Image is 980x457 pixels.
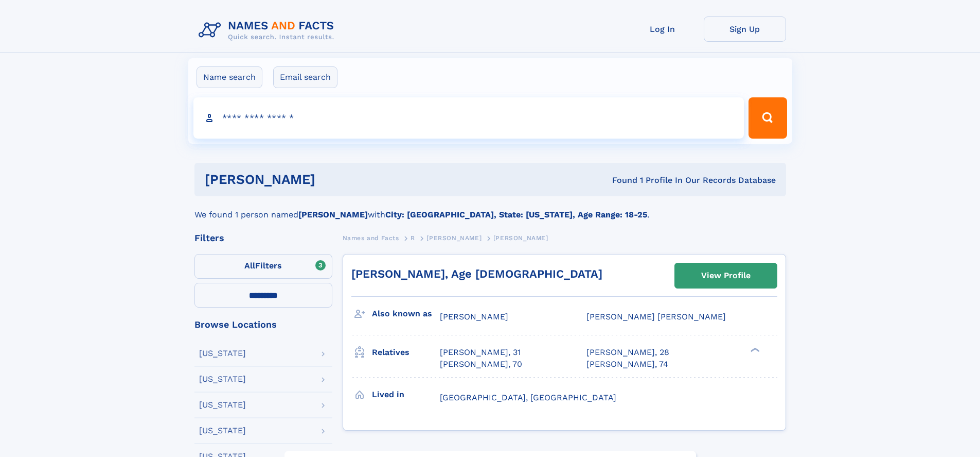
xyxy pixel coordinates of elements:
img: Logo Names and Facts [194,16,343,44]
div: [US_STATE] [199,401,246,409]
div: [US_STATE] [199,427,246,435]
div: We found 1 person named with . [194,196,786,221]
span: [PERSON_NAME] [493,234,548,242]
label: Email search [273,66,337,88]
span: [PERSON_NAME] [440,312,508,321]
a: [PERSON_NAME] [426,231,482,244]
a: [PERSON_NAME], Age [DEMOGRAPHIC_DATA] [351,267,602,280]
b: [PERSON_NAME] [298,210,368,219]
h1: [PERSON_NAME] [205,173,464,186]
div: ❯ [748,347,760,353]
div: [US_STATE] [199,375,246,383]
h3: Relatives [372,344,440,361]
div: Browse Locations [194,320,332,329]
b: City: [GEOGRAPHIC_DATA], State: [US_STATE], Age Range: 18-25 [385,210,647,219]
a: Sign Up [704,16,786,42]
span: R [411,234,415,242]
a: View Profile [675,263,777,288]
span: [PERSON_NAME] [426,234,482,242]
span: [PERSON_NAME] [PERSON_NAME] [586,312,726,321]
label: Name search [197,66,262,88]
button: Search Button [749,97,787,139]
a: Log In [621,16,704,42]
input: search input [193,97,744,139]
h3: Lived in [372,386,440,403]
a: R [411,231,415,244]
label: Filters [194,254,332,279]
a: [PERSON_NAME], 31 [440,347,521,358]
a: [PERSON_NAME], 74 [586,359,668,370]
span: [GEOGRAPHIC_DATA], [GEOGRAPHIC_DATA] [440,393,616,402]
div: Found 1 Profile In Our Records Database [464,175,776,186]
a: [PERSON_NAME], 70 [440,359,522,370]
a: Names and Facts [343,231,399,244]
h3: Also known as [372,305,440,323]
div: View Profile [701,264,751,287]
div: [US_STATE] [199,349,246,358]
span: All [244,261,255,270]
div: Filters [194,233,332,243]
a: [PERSON_NAME], 28 [586,347,669,358]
